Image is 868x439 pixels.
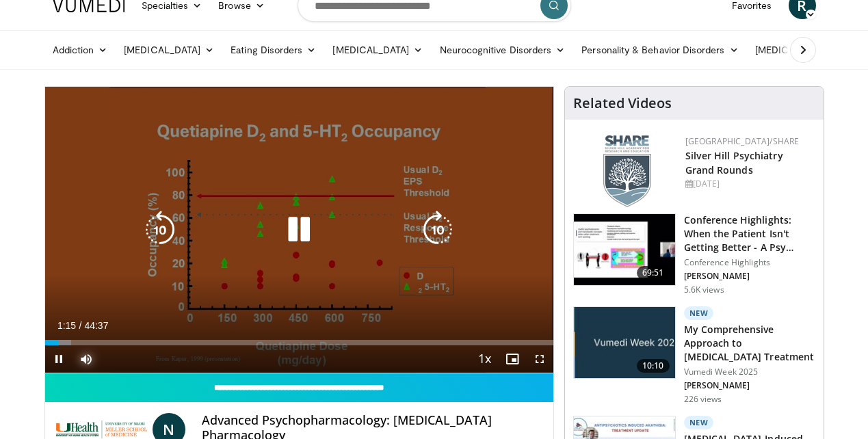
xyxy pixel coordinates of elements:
button: Enable picture-in-picture mode [499,345,526,373]
p: [PERSON_NAME] [684,271,815,282]
video-js: Video Player [45,87,553,373]
p: Vumedi Week 2025 [684,367,815,377]
span: 1:15 [57,320,76,331]
button: Pause [45,345,73,373]
a: Addiction [44,36,116,64]
h4: Related Videos [573,95,672,111]
button: Playback Rate [471,345,499,373]
span: 10:10 [637,359,670,373]
p: [PERSON_NAME] [684,380,815,391]
p: 226 views [684,394,722,405]
p: New [684,306,714,320]
a: Neurocognitive Disorders [432,36,574,64]
a: 69:51 Conference Highlights: When the Patient Isn't Getting Better - A Psy… Conference Highlights... [573,213,815,295]
a: 10:10 New My Comprehensive Approach to [MEDICAL_DATA] Treatment Vumedi Week 2025 [PERSON_NAME] 22... [573,306,815,405]
button: Fullscreen [526,345,553,373]
a: Silver Hill Psychiatry Grand Rounds [685,149,783,176]
a: Personality & Behavior Disorders [573,36,746,64]
h3: Conference Highlights: When the Patient Isn't Getting Better - A Psy… [684,213,815,254]
span: / [79,320,82,331]
div: [DATE] [685,178,813,190]
a: Eating Disorders [222,36,324,64]
h3: My Comprehensive Approach to [MEDICAL_DATA] Treatment [684,323,815,364]
img: f8aaeb6d-318f-4fcf-bd1d-54ce21f29e87.png.150x105_q85_autocrop_double_scale_upscale_version-0.2.png [603,135,651,207]
span: 44:37 [84,320,108,331]
button: Mute [73,345,100,373]
p: New [684,416,714,429]
p: Conference Highlights [684,257,815,268]
a: [GEOGRAPHIC_DATA]/SHARE [685,135,800,147]
div: Progress Bar [45,340,553,345]
img: ae1082c4-cc90-4cd6-aa10-009092bfa42a.jpg.150x105_q85_crop-smart_upscale.jpg [574,307,675,378]
span: 69:51 [637,266,670,280]
a: [MEDICAL_DATA] [116,36,222,64]
a: [MEDICAL_DATA] [324,36,431,64]
img: 4362ec9e-0993-4580-bfd4-8e18d57e1d49.150x105_q85_crop-smart_upscale.jpg [574,214,675,285]
p: 5.6K views [684,284,724,295]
